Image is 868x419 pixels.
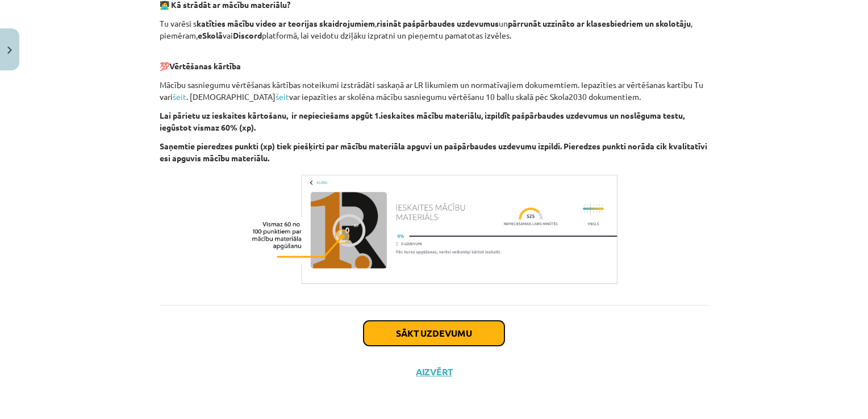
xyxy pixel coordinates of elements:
a: šeit [173,91,186,102]
button: Aizvērt [412,366,456,378]
button: Sākt uzdevumu [364,321,504,346]
p: Mācību sasniegumu vērtēšanas kārtības noteikumi izstrādāti saskaņā ar LR likumiem un normatīvajie... [160,79,708,103]
strong: eSkolā [198,30,223,40]
strong: Saņemtie pieredzes punkti (xp) tiek piešķirti par mācību materiāla apguvi un pašpārbaudes uzdevum... [160,141,707,163]
p: 💯 [160,48,708,72]
a: šeit [276,91,289,102]
strong: katīties mācību video ar teorijas skaidrojumiem [197,18,375,28]
strong: risināt pašpārbaudes uzdevumus [377,18,499,28]
strong: Vērtēšanas kārtība [169,61,241,71]
strong: Discord [233,30,262,40]
strong: Lai pārietu uz ieskaites kārtošanu, ir nepieciešams apgūt 1.ieskaites mācību materiālu, izpildīt ... [160,110,685,132]
p: Tu varēsi s , un , piemēram, vai platformā, lai veidotu dziļāku izpratni un pieņemtu pamatotas iz... [160,18,708,41]
strong: pārrunāt uzzināto ar klasesbiedriem un skolotāju [508,18,691,28]
img: icon-close-lesson-0947bae3869378f0d4975bcd49f059093ad1ed9edebbc8119c70593378902aed.svg [7,47,12,54]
